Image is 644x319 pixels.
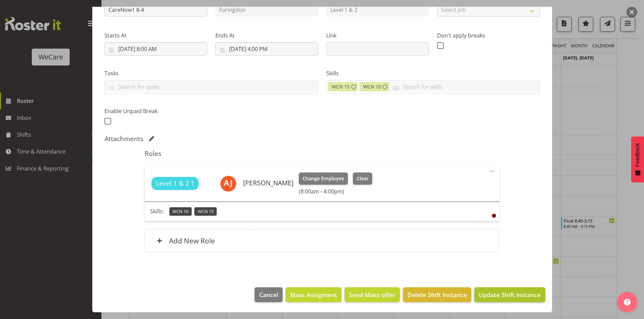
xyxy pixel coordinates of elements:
button: Delete Shift Instance [403,287,471,302]
h6: Add New Role [169,236,215,245]
h6: (8:00am - 4:00pm) [299,188,372,195]
input: Search for skills [389,81,539,92]
label: Link [326,31,429,39]
label: Don't apply breaks [437,31,540,39]
span: Change Employee [303,175,344,182]
span: Cancel [259,290,278,299]
button: Change Employee [299,172,348,185]
span: Update Shift Instance [479,290,541,299]
label: Starts At [104,31,207,39]
label: Enable Unpaid Break [104,107,207,115]
div: User is clocked out [492,214,496,218]
button: Update Shift Instance [474,287,545,302]
h5: Roles [145,150,499,158]
h5: Attachments [104,135,143,143]
span: WCN 10 [172,208,188,215]
button: Cancel [255,287,282,302]
span: WCN 15 [332,83,350,90]
input: Search for tasks [105,81,318,92]
p: Skills: [150,207,164,215]
span: Mass Assigment [290,290,337,299]
button: Mass Assigment [286,287,341,302]
span: Feedback [635,143,641,167]
img: help-xxl-2.png [624,299,630,305]
h6: [PERSON_NAME] [243,179,293,187]
input: Shift Instance Name [104,3,207,17]
span: Send Mass offer [349,290,396,299]
span: Clear [357,175,368,182]
label: Ends At [215,31,318,39]
button: Send Mass offer [344,287,400,302]
span: WCN 10 [363,83,381,90]
label: Skills [326,69,540,77]
img: amy-johannsen10467.jpg [220,176,236,192]
input: Click to select... [215,42,318,56]
input: Click to select... [104,42,207,56]
span: WCN 15 [198,208,214,215]
span: Delete Shift Instance [407,290,467,299]
label: Tasks [104,69,318,77]
button: Clear [353,172,372,185]
button: Feedback - Show survey [631,136,644,182]
span: Level 1 & 2 1 [156,179,194,188]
